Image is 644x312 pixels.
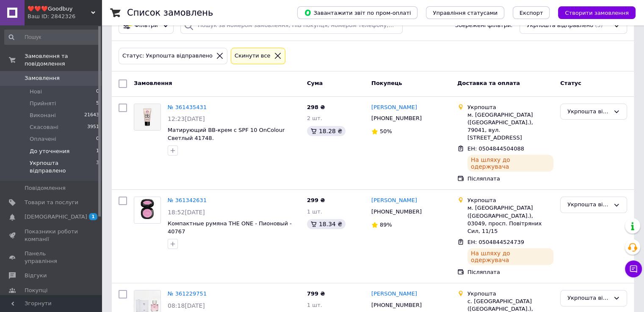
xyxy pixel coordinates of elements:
span: 298 ₴ [307,104,325,110]
div: Статус: Укрпошта відправлено [121,52,214,60]
img: Фото товару [134,197,160,223]
span: Замовлення [25,74,60,82]
span: Укрпошта відправлено [30,159,96,175]
span: 89% [380,222,392,228]
a: № 361435431 [168,104,207,110]
div: Cкинути все [233,52,272,60]
span: 299 ₴ [307,197,325,203]
span: Нові [30,88,42,96]
span: Покупець [371,80,402,86]
span: 2 шт. [307,115,322,121]
span: 21643 [84,112,99,119]
span: Панель управління [25,250,78,265]
button: Створити замовлення [558,6,636,19]
a: № 361342631 [168,197,207,203]
div: Післяплата [467,175,553,183]
span: Повідомлення [25,184,66,192]
div: Укрпошта [467,197,553,204]
div: Укрпошта відправлено [567,107,610,116]
button: Чат з покупцем [625,260,642,277]
span: Замовлення та повідомлення [25,52,102,68]
span: 12:23[DATE] [168,115,205,122]
span: 1 [96,148,99,155]
span: Збережені фільтри: [455,22,513,30]
span: До уточнения [30,148,69,155]
button: Управління статусами [426,6,504,19]
span: Статус [560,80,581,86]
span: 1 [89,213,97,220]
span: [PHONE_NUMBER] [371,115,422,121]
h1: Список замовлень [127,8,213,18]
span: Показники роботи компанії [25,228,78,243]
span: 3951 [87,123,99,131]
span: Скасовані [30,123,58,131]
input: Пошук за номером замовлення, ПІБ покупця, номером телефону, Email, номером накладної [180,17,403,34]
span: 0 [96,88,99,96]
a: Створити замовлення [550,9,636,16]
div: Укрпошта відправлено [567,294,610,303]
span: 3 [96,159,99,175]
span: Оплачені [30,135,56,143]
div: 18.28 ₴ [307,126,345,136]
span: ❤️❤️❤️Goodbuy [28,5,91,13]
span: Управління статусами [433,10,498,16]
span: Доставка та оплата [457,80,520,86]
div: 18.34 ₴ [307,219,345,229]
a: Компактные румяна THE ONE - Пионовый - 40767 [168,220,292,235]
span: [DEMOGRAPHIC_DATA] [25,213,87,221]
span: Виконані [30,112,56,119]
span: Покупці [25,287,47,294]
span: Прийняті [30,100,56,107]
span: 08:18[DATE] [168,302,205,309]
span: Товари та послуги [25,199,78,206]
span: Фільтри [135,22,158,30]
span: 0 [96,135,99,143]
button: Експорт [513,6,550,19]
div: м. [GEOGRAPHIC_DATA] ([GEOGRAPHIC_DATA].), 79041, вул. [STREET_ADDRESS] [467,111,553,142]
span: Укрпошта відправлено [527,22,593,30]
span: ЕН: 0504844504088 [467,145,524,152]
span: 50% [380,128,392,134]
div: Укрпошта [467,104,553,111]
span: Замовлення [134,80,172,86]
div: Післяплата [467,268,553,276]
span: Створити замовлення [565,10,629,16]
div: Укрпошта [467,290,553,298]
a: [PERSON_NAME] [371,197,417,205]
span: Відгуки [25,272,47,279]
span: [PHONE_NUMBER] [371,208,422,215]
span: [PHONE_NUMBER] [371,302,422,308]
a: [PERSON_NAME] [371,104,417,112]
button: Завантажити звіт по пром-оплаті [297,6,417,19]
a: [PERSON_NAME] [371,290,417,298]
span: Експорт [520,10,543,16]
img: Фото товару [134,104,160,130]
span: ЕН: 0504844524739 [467,239,524,245]
div: На шляху до одержувача [467,155,553,172]
span: Cума [307,80,323,86]
span: 799 ₴ [307,290,325,297]
a: Фото товару [134,197,161,224]
a: Матирующий BB-крем c SPF 10 OnColour Светлый 41748. [168,127,285,141]
div: Укрпошта відправлено [567,200,610,209]
div: На шляху до одержувача [467,248,553,265]
span: 1 шт. [307,208,322,215]
div: Ваш ID: 2842326 [28,13,102,20]
span: 5 [96,100,99,107]
span: 1 шт. [307,302,322,308]
input: Пошук [4,30,100,45]
a: Фото товару [134,104,161,131]
span: Завантажити звіт по пром-оплаті [304,9,411,16]
a: № 361229751 [168,290,207,297]
div: м. [GEOGRAPHIC_DATA] ([GEOGRAPHIC_DATA].), 03049, просп. Повітряних Сил, 11/15 [467,204,553,235]
span: 18:52[DATE] [168,209,205,216]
